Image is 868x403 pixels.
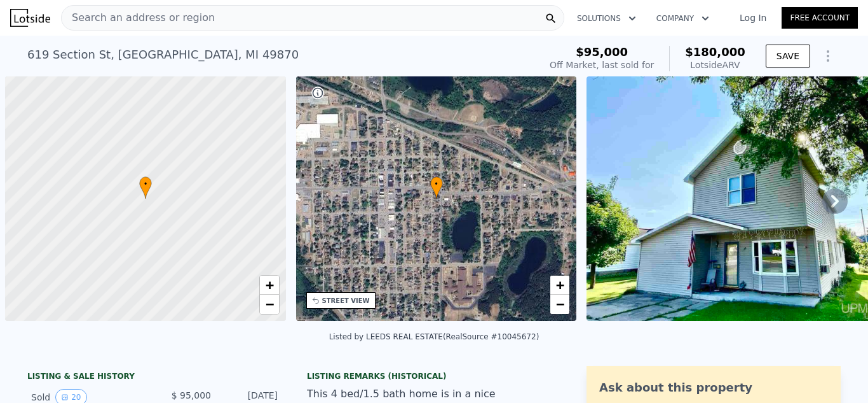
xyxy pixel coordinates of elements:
img: Lotside [10,9,50,27]
div: 619 Section St , [GEOGRAPHIC_DATA] , MI 49870 [27,46,299,64]
span: $95,000 [576,45,628,59]
span: + [265,277,273,293]
a: Zoom out [550,295,569,314]
button: Show Options [815,43,841,69]
div: • [139,176,152,199]
div: Off Market, last sold for [550,59,654,71]
a: Zoom in [550,276,569,295]
a: Zoom out [260,295,279,314]
div: Lotside ARV [685,59,745,71]
span: $ 95,000 [172,390,211,400]
div: STREET VIEW [322,296,370,306]
span: − [556,296,564,312]
span: Search an address or region [62,10,215,25]
div: LISTING & SALE HISTORY [27,371,281,384]
a: Log In [724,11,782,24]
span: − [265,296,273,312]
button: Company [646,7,719,30]
span: • [430,178,443,190]
div: Listing Remarks (Historical) [307,371,561,381]
span: • [139,178,152,190]
div: • [430,176,443,199]
span: + [556,277,564,293]
a: Free Account [782,7,858,29]
div: Listed by LEEDS REAL ESTATE (RealSource #10045672) [329,332,539,341]
button: Solutions [567,7,646,30]
a: Zoom in [260,276,279,295]
div: Ask about this property [599,379,828,397]
span: $180,000 [685,45,745,59]
button: SAVE [766,45,810,67]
